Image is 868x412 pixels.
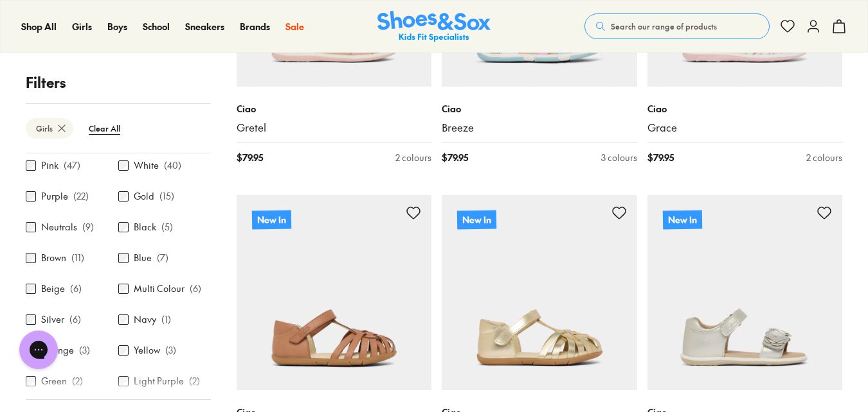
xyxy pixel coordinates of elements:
[240,20,270,33] span: Brands
[41,190,68,203] label: Purple
[237,151,263,164] span: $ 79.95
[457,210,496,230] p: New In
[185,20,224,33] span: Sneakers
[134,252,152,265] label: Blue
[41,282,65,296] label: Beige
[161,221,173,234] p: ( 5 )
[41,313,64,327] label: Silver
[285,20,304,33] a: Sale
[611,21,717,32] span: Search our range of products
[21,20,57,33] a: Shop All
[134,159,159,173] label: White
[157,252,168,265] p: ( 7 )
[240,20,270,33] a: Brands
[662,210,701,230] p: New In
[70,282,82,296] p: ( 6 )
[165,344,176,357] p: ( 3 )
[185,20,224,33] a: Sneakers
[647,151,674,164] span: $ 79.95
[237,121,432,135] a: Gretel
[442,102,637,116] p: Ciao
[164,159,181,173] p: ( 40 )
[647,121,843,135] a: Grace
[134,313,156,327] label: Navy
[442,195,637,390] a: New In
[134,282,185,296] label: Multi Colour
[13,326,64,373] iframe: Gorgias live chat messenger
[134,344,160,357] label: Yellow
[442,151,468,164] span: $ 79.95
[134,221,156,234] label: Black
[442,121,637,135] a: Breeze
[72,20,92,33] a: Girls
[26,118,73,139] btn: Girls
[21,20,57,33] span: Shop All
[82,221,94,234] p: ( 9 )
[41,221,77,234] label: Neutrals
[584,13,770,39] button: Search our range of products
[134,190,154,203] label: Gold
[26,72,211,93] p: Filters
[377,11,491,42] img: SNS_Logo_Responsive.svg
[79,344,90,357] p: ( 3 )
[251,210,291,230] p: New In
[647,195,843,390] a: New In
[395,151,431,164] div: 2 colours
[377,11,491,42] a: Shoes & Sox
[806,151,842,164] div: 2 colours
[647,102,843,116] p: Ciao
[601,151,637,164] div: 3 colours
[73,190,89,203] p: ( 22 )
[41,159,59,173] label: Pink
[159,190,174,203] p: ( 15 )
[64,159,80,173] p: ( 47 )
[285,20,304,33] span: Sale
[71,252,84,265] p: ( 11 )
[107,20,127,33] span: Boys
[107,20,127,33] a: Boys
[78,117,131,140] btn: Clear All
[237,102,432,116] p: Ciao
[72,20,92,33] span: Girls
[69,313,81,327] p: ( 6 )
[143,20,170,33] a: School
[143,20,170,33] span: School
[237,195,432,390] a: New In
[161,313,171,327] p: ( 1 )
[190,282,201,296] p: ( 6 )
[41,252,66,265] label: Brown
